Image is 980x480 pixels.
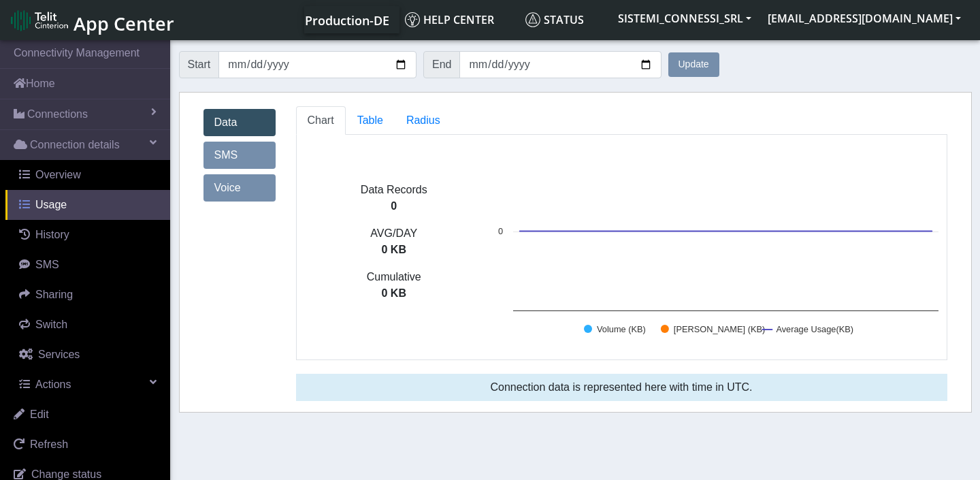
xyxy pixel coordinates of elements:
span: Edit [30,409,49,420]
span: Services [38,349,80,360]
a: Services [5,340,170,370]
a: Status [520,6,610,33]
a: Your current platform instance [304,6,389,33]
a: SMS [203,142,276,169]
text: Average Usage(KB) [776,324,853,334]
img: status.svg [525,12,540,27]
span: Radius [406,114,440,126]
span: Usage [35,199,67,210]
a: Usage [5,190,170,220]
span: History [35,229,69,240]
span: Connection details [30,137,120,153]
span: Chart [308,114,334,126]
span: End [423,51,460,78]
span: Actions [35,379,71,390]
img: logo-telit-cinterion-gw-new.png [11,10,68,31]
span: App Center [73,11,174,36]
button: Update [668,52,719,77]
a: Help center [399,6,520,33]
span: Start [179,51,220,78]
img: knowledge.svg [405,12,420,27]
a: History [5,220,170,250]
div: Connection data is represented here with time in UTC. [296,374,947,401]
span: Refresh [30,438,68,450]
span: Switch [35,319,67,330]
span: Status [525,12,584,27]
p: 0 KB [297,242,492,258]
button: [EMAIL_ADDRESS][DOMAIN_NAME] [759,6,969,31]
span: Change status [31,468,101,480]
a: Data [203,109,276,136]
span: Connections [27,106,88,123]
span: SMS [35,259,59,270]
text: Volume (KB) [597,324,646,334]
button: SISTEMI_CONNESSI_SRL [610,6,759,31]
span: Sharing [35,289,73,300]
p: Cumulative [297,269,492,285]
p: 0 [297,198,492,214]
a: Switch [5,310,170,340]
p: AVG/DAY [297,225,492,242]
a: Sharing [5,280,170,310]
a: Actions [5,370,170,400]
a: App Center [11,5,172,35]
a: Overview [5,160,170,190]
a: SMS [5,250,170,280]
span: Table [357,114,383,126]
span: Help center [405,12,494,27]
ul: Tabs [296,106,947,135]
a: Voice [203,174,276,202]
span: Overview [35,169,81,180]
p: 0 KB [297,285,492,302]
text: 0 [498,226,503,236]
span: Production-DE [305,12,389,29]
p: Data Records [297,182,492,198]
text: [PERSON_NAME] (KB) [674,324,765,334]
